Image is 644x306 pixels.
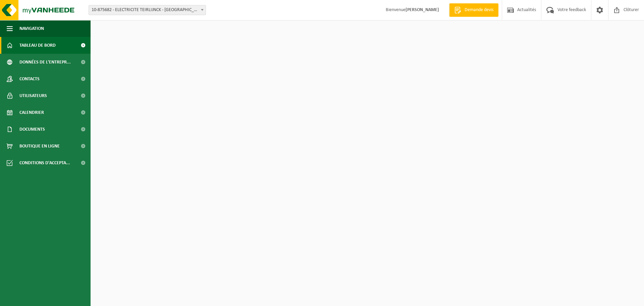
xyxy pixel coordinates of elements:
[19,54,71,71] span: Données de l'entrepr...
[19,121,45,138] span: Documents
[89,5,206,15] span: 10-875682 - ELECTRICITE TEIRLIJNCK - FOSSES-LA-VILLE
[19,37,56,54] span: Tableau de bord
[19,71,40,87] span: Contacts
[19,87,47,104] span: Utilisateurs
[19,138,60,155] span: Boutique en ligne
[463,7,495,13] span: Demande devis
[449,3,498,17] a: Demande devis
[19,104,44,121] span: Calendrier
[19,155,70,171] span: Conditions d'accepta...
[89,5,206,15] span: 10-875682 - ELECTRICITE TEIRLIJNCK - FOSSES-LA-VILLE
[19,20,44,37] span: Navigation
[406,7,439,12] strong: [PERSON_NAME]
